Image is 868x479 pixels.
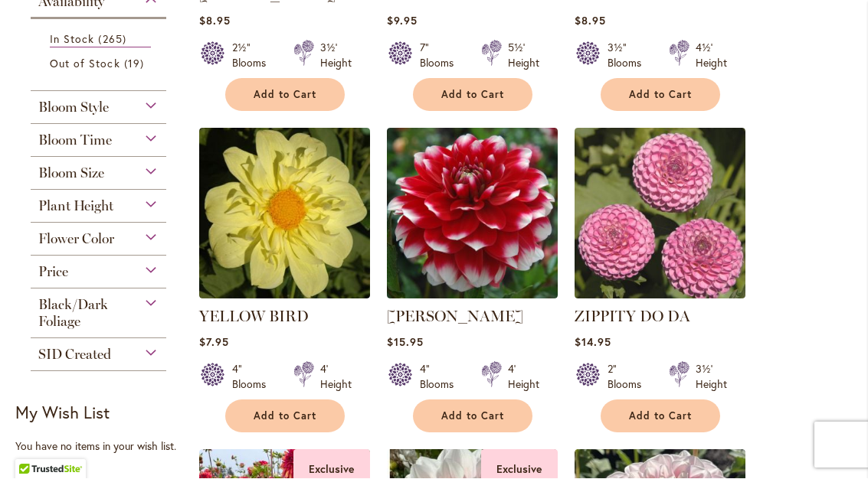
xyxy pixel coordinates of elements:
iframe: Launch Accessibility Center [11,425,54,468]
span: In Stock [50,32,94,47]
span: Add to Cart [441,410,504,423]
span: Add to Cart [629,410,692,423]
div: 4' Height [320,362,352,393]
button: Add to Cart [413,79,532,112]
div: 3½' Height [320,41,352,71]
button: Add to Cart [225,400,345,433]
span: Bloom Style [38,99,109,116]
div: 4½' Height [696,41,727,71]
div: 7" Blooms [420,41,463,71]
img: YELLOW BIRD [199,129,370,299]
span: Out of Stock [50,57,120,71]
div: 2" Blooms [608,362,650,393]
span: $8.95 [575,14,606,28]
span: Add to Cart [441,89,504,102]
button: Add to Cart [601,400,720,433]
div: 2½" Blooms [232,41,275,71]
button: Add to Cart [601,79,720,112]
span: Add to Cart [629,89,692,102]
div: 4' Height [508,362,539,393]
div: 5½' Height [508,41,539,71]
span: Price [38,264,68,281]
a: [PERSON_NAME] [387,308,523,326]
span: Bloom Size [38,165,104,182]
a: Out of Stock 19 [50,56,151,72]
strong: My Wish List [15,402,110,424]
div: 3½" Blooms [608,41,650,71]
a: ZIPPITY DO DA [575,288,745,302]
img: ZAKARY ROBERT [387,129,558,299]
span: Plant Height [38,198,113,215]
span: $8.95 [199,14,231,28]
a: ZAKARY ROBERT [387,288,558,302]
a: YELLOW BIRD [199,288,370,302]
span: SID Created [38,347,111,363]
button: Add to Cart [413,400,532,433]
button: Add to Cart [225,79,345,112]
span: Bloom Time [38,132,112,149]
a: In Stock 265 [50,31,151,48]
span: 19 [124,56,148,72]
span: $9.95 [387,14,418,28]
div: 4" Blooms [420,362,463,393]
img: ZIPPITY DO DA [575,129,745,299]
span: Flower Color [38,231,114,248]
div: You have no items in your wish list. [15,439,190,455]
a: YELLOW BIRD [199,308,309,326]
a: ZIPPITY DO DA [575,308,690,326]
span: $15.95 [387,335,424,350]
div: 3½' Height [696,362,727,393]
span: $14.95 [575,335,611,350]
div: 4" Blooms [232,362,275,393]
span: $7.95 [199,335,229,350]
span: Add to Cart [254,89,316,102]
span: 265 [98,31,129,47]
span: Add to Cart [254,410,316,423]
span: Black/Dark Foliage [38,297,108,331]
